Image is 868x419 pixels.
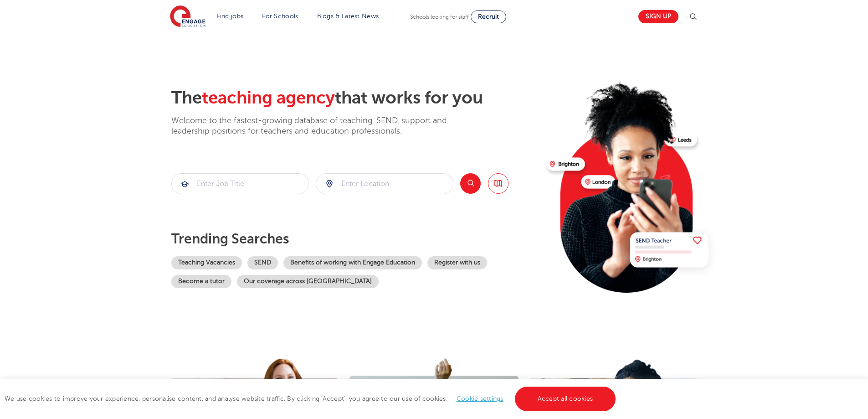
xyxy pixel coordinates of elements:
[410,14,469,20] span: Schools looking for staff
[172,174,308,194] input: Submit
[283,256,422,269] a: Benefits of working with Engage Education
[638,10,678,23] a: Sign up
[478,13,499,20] span: Recruit
[247,256,278,269] a: SEND
[316,174,453,194] input: Submit
[171,256,242,269] a: Teaching Vacancies
[471,10,506,23] a: Recruit
[217,13,244,20] a: Find jobs
[316,173,453,194] div: Submit
[460,173,481,194] button: Search
[171,173,309,194] div: Submit
[202,88,335,108] span: teaching agency
[170,5,205,28] img: Engage Education
[262,13,298,20] a: For Schools
[171,275,231,288] a: Become a tutor
[427,256,487,269] a: Register with us
[317,13,379,20] a: Blogs & Latest News
[515,387,616,411] a: Accept all cookies
[171,231,539,247] p: Trending searches
[5,395,618,402] span: We use cookies to improve your experience, personalise content, and analyse website traffic. By c...
[171,115,472,137] p: Welcome to the fastest-growing database of teaching, SEND, support and leadership positions for t...
[171,88,539,109] h2: The that works for you
[237,275,379,288] a: Our coverage across [GEOGRAPHIC_DATA]
[457,395,503,402] a: Cookie settings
